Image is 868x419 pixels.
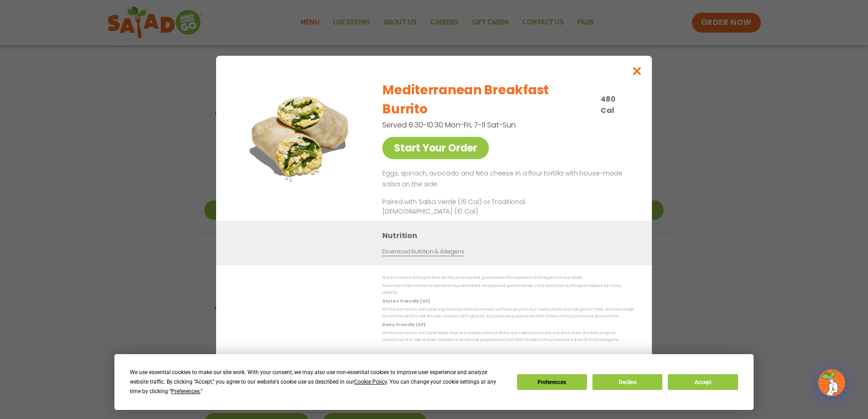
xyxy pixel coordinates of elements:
[592,374,662,390] button: Decline
[517,374,587,390] button: Preferences
[382,330,634,344] p: While our menu includes foods that are made without dairy, our restaurants are not dairy free. We...
[601,93,630,116] p: 480 Cal
[354,379,387,385] span: Cookie Policy
[237,74,364,201] img: Featured product photo for Mediterranean Breakfast Burrito
[382,81,595,119] h2: Mediterranean Breakfast Burrito
[382,322,425,327] strong: Dairy Friendly (DF)
[668,374,738,390] button: Accept
[130,368,506,396] div: We use essential cookies to make our site work. With your consent, we may also use non-essential ...
[819,370,844,395] img: wpChatIcon
[382,283,634,297] p: Nutrition information is based on our standard recipes and portion sizes. Click Nutrition & Aller...
[382,274,634,281] p: We are not an allergen free facility and cannot guarantee the absence of allergens in our foods.
[171,388,200,395] span: Preferences
[382,230,638,241] h3: Nutrition
[382,197,550,216] p: Paired with Salsa Verde (15 Cal) or Traditional [DEMOGRAPHIC_DATA] (10 Cal)
[382,168,630,190] p: Eggs, spinach, avocado and feta cheese in a flour tortilla with house-made salsa on the side.
[114,354,754,410] div: Cookie Consent Prompt
[382,306,634,320] p: While our menu includes ingredients that are made without gluten, our restaurants are not gluten ...
[622,56,652,86] button: Close modal
[382,119,587,131] p: Served 6:30-10:30 Mon-Fri, 7-11 Sat-Sun
[382,137,489,159] a: Start Your Order
[382,248,464,256] a: Download Nutrition & Allergens
[382,298,429,304] strong: Gluten Friendly (GF)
